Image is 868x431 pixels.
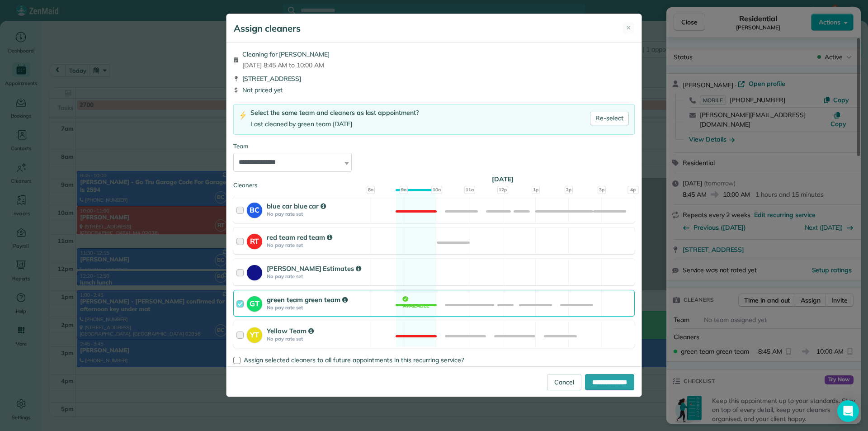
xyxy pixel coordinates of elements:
[247,327,262,341] strong: YT
[267,295,348,304] strong: green team green team
[590,112,629,125] a: Re-select
[242,61,330,70] span: [DATE] 8:45 AM to 10:00 AM
[233,181,635,184] div: Cleaners
[837,400,859,422] div: Open Intercom Messenger
[267,336,368,342] strong: No pay rate set
[247,296,262,309] strong: GT
[250,119,419,129] div: Last cleaned by green team [DATE]
[267,327,314,335] strong: Yellow Team
[239,111,247,120] img: lightning-bolt-icon-94e5364df696ac2de96d3a42b8a9ff6ba979493684c50e6bbbcda72601fa0d29.png
[267,304,368,311] strong: No pay rate set
[626,24,631,33] span: ✕
[547,374,581,390] a: Cancel
[247,203,262,216] strong: BC
[233,142,635,151] div: Team
[233,74,635,83] div: [STREET_ADDRESS]
[267,202,326,210] strong: blue car blue car
[234,22,301,35] h5: Assign cleaners
[267,242,368,248] strong: No pay rate set
[267,273,368,279] strong: No pay rate set
[233,85,635,95] div: Not priced yet
[267,264,361,273] strong: [PERSON_NAME] Estimates
[242,50,330,59] span: Cleaning for [PERSON_NAME]
[267,211,368,217] strong: No pay rate set
[267,233,332,242] strong: red team red team
[247,234,262,247] strong: RT
[244,356,464,364] span: Assign selected cleaners to all future appointments in this recurring service?
[250,108,419,118] div: Select the same team and cleaners as last appointment?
